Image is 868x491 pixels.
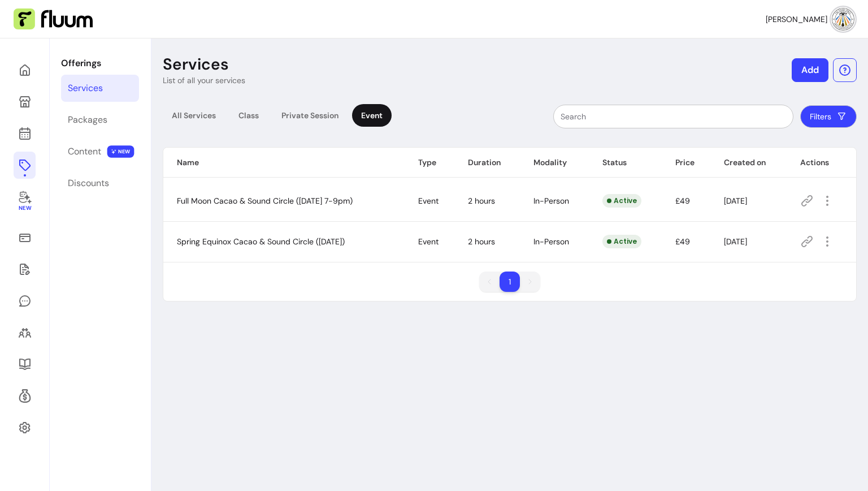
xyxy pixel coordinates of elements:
span: In-Person [533,196,569,206]
a: Clients [14,319,36,346]
div: Content [68,145,101,158]
th: Type [405,148,455,178]
span: £49 [675,196,690,206]
span: 2 hours [468,236,495,247]
li: pagination item 1 active [500,272,520,292]
div: Services [68,81,103,95]
a: Home [14,57,36,84]
span: In-Person [533,236,569,247]
img: Fluum Logo [14,8,93,30]
span: Full Moon Cacao & Sound Circle ([DATE] 7-9pm) [177,196,353,206]
nav: pagination navigation [474,266,546,298]
span: [DATE] [724,236,747,247]
a: My Page [14,88,36,115]
a: Resources [14,351,36,378]
th: Status [589,148,662,178]
div: All Services [163,104,225,127]
span: Event [418,196,439,206]
th: Actions [787,148,856,178]
a: Refer & Earn [14,382,36,410]
a: Waivers [14,256,36,283]
span: Spring Equinox Cacao & Sound Circle ([DATE]) [177,236,345,247]
div: Active [602,235,641,248]
div: Class [229,104,268,127]
span: [DATE] [724,196,747,206]
a: Sales [14,224,36,251]
a: Offerings [14,152,36,179]
p: Services [163,54,229,75]
span: [PERSON_NAME] [766,14,827,25]
span: 2 hours [468,196,495,206]
a: Calendar [14,120,36,147]
a: Discounts [61,170,139,197]
a: Content NEW [61,138,139,165]
th: Name [163,148,405,178]
div: Active [602,194,641,208]
a: Services [61,75,139,102]
div: Discounts [68,176,109,190]
div: Private Session [272,104,348,127]
th: Price [662,148,710,178]
a: New [14,183,36,219]
span: £49 [675,236,690,247]
th: Created on [710,148,787,178]
iframe: Intercom live chat [818,407,845,434]
a: Settings [14,414,36,441]
span: Event [418,236,439,247]
div: Packages [68,113,107,127]
button: Filters [800,105,857,128]
button: Add [792,58,828,82]
p: List of all your services [163,75,245,86]
div: Event [352,104,392,127]
span: NEW [107,145,134,158]
span: New [18,205,31,212]
th: Duration [454,148,520,178]
th: Modality [520,148,589,178]
a: My Messages [14,287,36,315]
p: Offerings [61,57,139,70]
button: avatar[PERSON_NAME] [766,8,854,31]
a: Packages [61,106,139,133]
input: Search [561,111,786,122]
img: avatar [832,8,854,31]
